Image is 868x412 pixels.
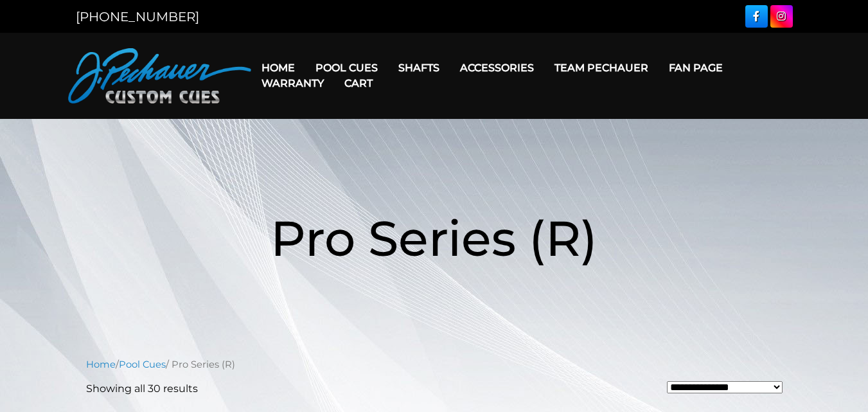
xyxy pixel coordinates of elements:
[86,359,116,370] a: Home
[305,51,388,84] a: Pool Cues
[86,357,783,372] nav: Breadcrumb
[667,381,783,393] select: Shop order
[76,9,199,24] a: [PHONE_NUMBER]
[251,67,334,100] a: Warranty
[450,51,544,84] a: Accessories
[659,51,733,84] a: Fan Page
[251,51,305,84] a: Home
[270,208,598,268] span: Pro Series (R)
[119,359,166,370] a: Pool Cues
[388,51,450,84] a: Shafts
[544,51,659,84] a: Team Pechauer
[334,67,383,100] a: Cart
[86,381,198,397] p: Showing all 30 results
[68,48,251,103] img: Pechauer Custom Cues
